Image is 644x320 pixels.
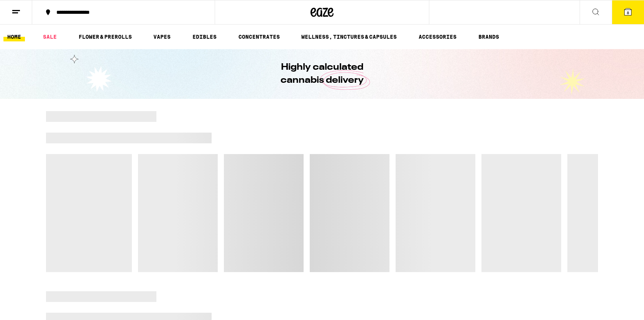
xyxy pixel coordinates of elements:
[612,0,644,24] button: 8
[235,32,284,41] a: CONCENTRATES
[189,32,220,41] a: EDIBLES
[3,32,25,41] a: HOME
[39,32,61,41] a: SALE
[415,32,460,41] a: ACCESSORIES
[149,32,174,41] a: VAPES
[627,10,629,15] span: 8
[259,61,385,87] h1: Highly calculated cannabis delivery
[75,32,136,41] a: FLOWER & PREROLLS
[475,32,503,41] button: BRANDS
[297,32,401,41] a: WELLNESS, TINCTURES & CAPSULES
